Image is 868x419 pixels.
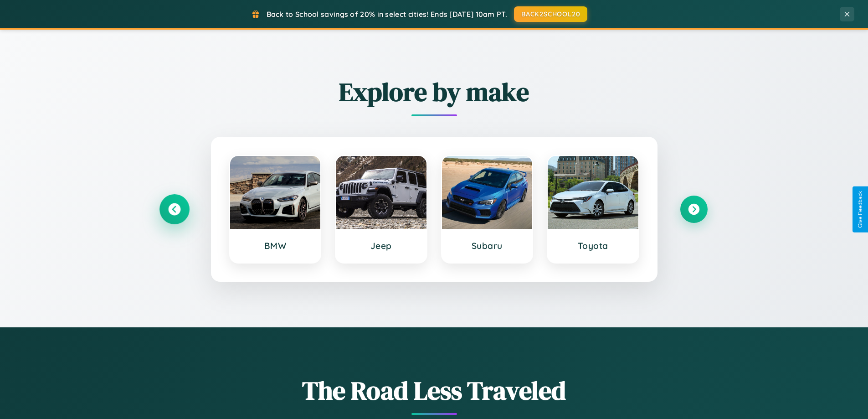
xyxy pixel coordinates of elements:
[239,240,312,251] h3: BMW
[161,74,708,109] h2: Explore by make
[345,240,417,251] h3: Jeep
[451,240,524,251] h3: Subaru
[161,373,708,408] h1: The Road Less Traveled
[857,191,863,228] div: Give Feedback
[267,10,507,19] span: Back to School savings of 20% in select cities! Ends [DATE] 10am PT.
[557,240,629,251] h3: Toyota
[514,6,587,22] button: BACK2SCHOOL20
